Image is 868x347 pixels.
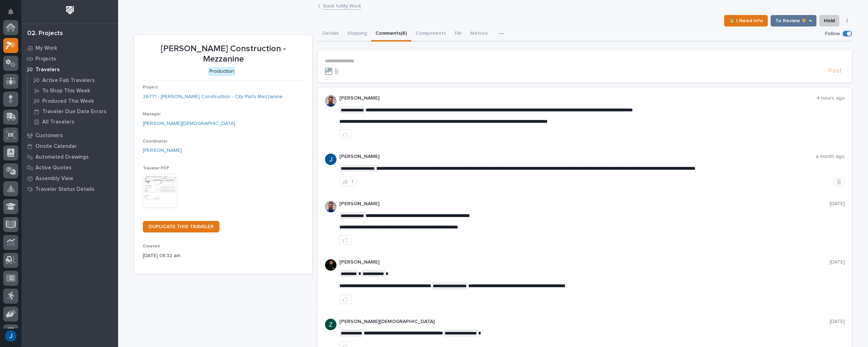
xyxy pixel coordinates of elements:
[339,319,830,325] p: [PERSON_NAME][DEMOGRAPHIC_DATA]
[21,130,118,141] a: Customers
[466,26,492,42] button: Metrics
[830,259,845,265] p: [DATE]
[339,130,351,139] button: like this post
[143,166,169,170] span: Traveler PDF
[28,96,118,106] a: Produced This Week
[149,224,214,229] span: DUPLICATE THIS TRAVELER
[21,162,118,173] a: Active Quotes
[35,186,94,193] p: Traveler Status Details
[816,154,845,160] p: a month ago
[729,16,763,25] span: ⏳ I Need Info
[143,252,304,260] p: [DATE] 08:32 am
[339,154,816,160] p: [PERSON_NAME]
[35,165,72,171] p: Active Quotes
[825,67,845,75] button: Post
[27,30,63,38] div: 02. Projects
[42,98,94,105] p: Produced This Week
[325,154,336,165] img: ACg8ocIvQgbKnUI1OLQ1VS3mm8sq0p2BVcNzpCu_ubKm4b8z_eaaoA=s96-c
[819,15,839,26] button: Hold
[724,15,768,26] button: ⏳ I Need Info
[28,117,118,127] a: All Travelers
[450,26,466,42] button: FAI
[339,95,816,101] p: [PERSON_NAME]
[35,175,73,182] p: Assembly View
[21,64,118,75] a: Travelers
[143,85,158,90] span: Project
[143,139,168,144] span: Coordinator
[143,44,304,64] p: [PERSON_NAME] Construction - Mezzanine
[21,173,118,184] a: Assembly View
[28,106,118,116] a: Traveler Due Date Errors
[42,109,107,115] p: Traveler Due Date Errors
[21,141,118,151] a: Onsite Calendar
[42,119,74,125] p: All Travelers
[42,88,90,94] p: To Shop This Week
[830,201,845,207] p: [DATE]
[824,16,835,25] span: Hold
[35,143,77,150] p: Onsite Calendar
[411,26,450,42] button: Components
[775,16,812,25] span: To Review 👨‍🏭 →
[143,221,219,232] a: DUPLICATE THIS TRAVELER
[371,26,411,42] button: Comments (6)
[9,9,18,20] div: Notifications
[143,244,160,249] span: Created
[325,201,336,212] img: 6hTokn1ETDGPf9BPokIQ
[3,4,18,19] button: Notifications
[21,53,118,64] a: Projects
[21,184,118,194] a: Traveler Status Details
[816,95,845,101] p: 4 hours ago
[351,179,353,184] div: 1
[339,259,830,265] p: [PERSON_NAME]
[63,4,77,17] img: Workspace Logo
[143,112,161,116] span: Manager
[339,235,351,245] button: like this post
[339,177,357,186] button: 1
[208,67,236,76] div: Production
[143,120,235,127] a: [PERSON_NAME][DEMOGRAPHIC_DATA]
[825,31,840,37] p: Follow
[325,259,336,271] img: zmKUmRVDQjmBLfnAs97p
[143,147,182,154] a: [PERSON_NAME]
[28,75,118,85] a: Active Fab Travelers
[325,95,336,107] img: 6hTokn1ETDGPf9BPokIQ
[325,319,336,330] img: ACg8ocIGaxZgOborKONOsCK60Wx-Xey7sE2q6Qmw6EHN013R=s96-c
[833,177,845,186] button: Delete post
[35,45,57,52] p: My Work
[3,328,18,343] button: users-avatar
[771,15,816,26] button: To Review 👨‍🏭 →
[35,67,60,73] p: Travelers
[339,295,351,304] button: like this post
[35,56,56,62] p: Projects
[143,93,283,101] a: 26771 - [PERSON_NAME] Construction - City Parts Mezzanine
[28,86,118,96] a: To Shop This Week
[21,151,118,162] a: Automated Drawings
[35,154,89,160] p: Automated Drawings
[830,319,845,325] p: [DATE]
[828,67,842,75] span: Post
[339,201,830,207] p: [PERSON_NAME]
[343,26,371,42] button: Shipping
[323,1,361,10] a: Back toMy Work
[318,26,343,42] button: Details
[42,77,95,84] p: Active Fab Travelers
[35,132,63,139] p: Customers
[21,43,118,53] a: My Work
